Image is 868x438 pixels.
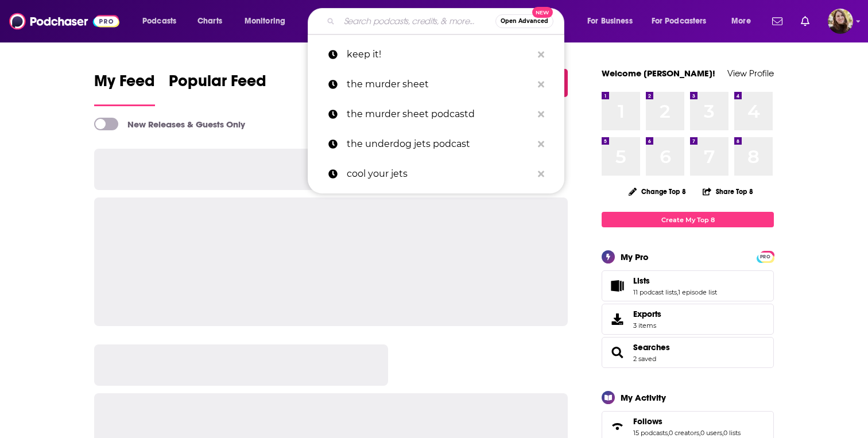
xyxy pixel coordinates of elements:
[633,416,662,427] span: Follows
[501,18,548,24] span: Open Advanced
[308,99,564,129] a: the murder sheet podcastd
[308,159,564,189] a: cool your jets
[731,13,751,29] span: More
[723,429,741,437] a: 0 lists
[606,278,629,294] a: Lists
[94,71,155,106] a: My Feed
[94,118,245,130] a: New Releases & Guests Only
[142,13,176,29] span: Podcasts
[347,159,532,189] p: cool your jets
[699,429,700,437] span: ,
[579,12,647,30] button: open menu
[621,251,649,262] div: My Pro
[602,270,774,301] span: Lists
[828,9,853,34] button: Show profile menu
[677,288,678,296] span: ,
[169,71,266,106] a: Popular Feed
[134,12,191,30] button: open menu
[633,276,650,286] span: Lists
[190,12,229,30] a: Charts
[622,184,693,199] button: Change Top 8
[633,342,670,352] a: Searches
[668,429,669,437] span: ,
[633,321,661,330] span: 3 items
[606,418,629,435] a: Follows
[347,129,532,159] p: the underdog jets podcast
[532,7,553,18] span: New
[347,99,532,129] p: the murder sheet podcastd
[678,288,717,296] a: 1 episode list
[633,309,661,319] span: Exports
[169,71,266,98] span: Popular Feed
[602,304,774,335] a: Exports
[197,13,222,29] span: Charts
[308,129,564,159] a: the underdog jets podcast
[602,337,774,368] span: Searches
[495,14,553,28] button: Open AdvancedNew
[633,416,741,427] a: Follows
[245,13,285,29] span: Monitoring
[602,212,774,227] a: Create My Top 8
[339,12,495,30] input: Search podcasts, credits, & more...
[633,276,717,286] a: Lists
[828,9,853,34] span: Logged in as katiefuchs
[669,429,699,437] a: 0 creators
[633,429,668,437] a: 15 podcasts
[347,69,532,99] p: the murder sheet
[237,12,300,30] button: open menu
[768,11,787,31] a: Show notifications dropdown
[587,13,633,29] span: For Business
[702,180,754,203] button: Share Top 8
[347,40,532,69] p: keep it!
[319,8,575,34] div: Search podcasts, credits, & more...
[758,253,772,261] span: PRO
[633,288,677,296] a: 11 podcast lists
[644,12,723,30] button: open menu
[796,11,814,31] a: Show notifications dropdown
[828,9,853,34] img: User Profile
[621,392,666,403] div: My Activity
[606,344,629,361] a: Searches
[308,40,564,69] a: keep it!
[727,68,774,79] a: View Profile
[758,252,772,261] a: PRO
[9,10,119,32] img: Podchaser - Follow, Share and Rate Podcasts
[700,429,722,437] a: 0 users
[94,71,155,98] span: My Feed
[652,13,707,29] span: For Podcasters
[633,355,656,363] a: 2 saved
[723,12,765,30] button: open menu
[606,311,629,327] span: Exports
[722,429,723,437] span: ,
[308,69,564,99] a: the murder sheet
[602,68,715,79] a: Welcome [PERSON_NAME]!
